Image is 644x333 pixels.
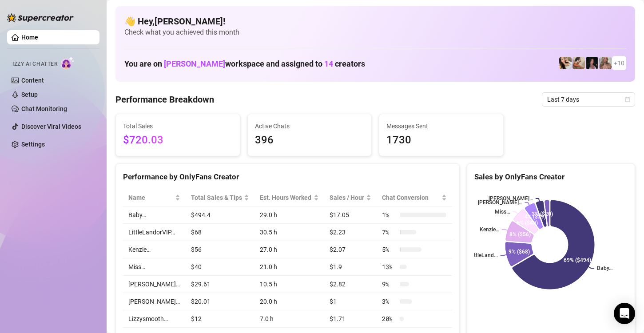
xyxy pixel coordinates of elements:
span: 5 % [382,245,396,254]
div: Sales by OnlyFans Creator [474,171,628,183]
span: calendar [625,97,630,102]
td: 30.5 h [254,224,324,241]
span: Check what you achieved this month [124,28,626,37]
h4: 👋 Hey, [PERSON_NAME] ! [124,15,626,28]
text: Kenzie… [479,226,499,233]
text: Miss… [494,209,509,215]
span: Sales / Hour [330,193,364,202]
td: [PERSON_NAME]… [123,293,186,310]
text: Baby… [597,265,612,271]
span: Total Sales [123,121,233,131]
td: 27.0 h [254,241,324,258]
td: $2.07 [324,241,377,258]
td: Kenzie… [123,241,186,258]
td: $20.01 [186,293,255,310]
span: 396 [255,132,365,149]
h1: You are on workspace and assigned to creators [124,59,365,69]
td: $1.9 [324,258,377,276]
img: Baby (@babyyyybellaa) [586,57,598,69]
img: AI Chatter [61,56,75,69]
text: [PERSON_NAME]… [489,195,533,202]
div: Open Intercom Messenger [614,303,635,324]
span: 7 % [382,227,396,237]
a: Settings [21,141,45,148]
td: $2.23 [324,224,377,241]
td: 20.0 h [254,293,324,310]
td: 21.0 h [254,258,324,276]
td: $494.4 [186,206,255,224]
img: Avry (@avryjennerfree) [559,57,572,69]
text: [PERSON_NAME]… [477,199,522,206]
a: Home [21,34,38,41]
td: $29.61 [186,276,255,293]
td: [PERSON_NAME]… [123,276,186,293]
span: 14 [324,59,333,68]
td: LittleLandorVIP… [123,224,186,241]
span: 1730 [386,132,496,149]
td: $1 [324,293,377,310]
th: Total Sales & Tips [186,189,255,206]
td: $1.71 [324,310,377,328]
td: Baby… [123,206,186,224]
span: 9 % [382,279,396,289]
td: $12 [186,310,255,328]
td: 29.0 h [254,206,324,224]
span: Name [128,193,173,202]
td: Miss… [123,258,186,276]
th: Name [123,189,186,206]
td: Lizzysmooth… [123,310,186,328]
th: Sales / Hour [324,189,377,206]
td: $68 [186,224,255,241]
img: logo-BBDzfeDw.svg [7,13,74,22]
a: Chat Monitoring [21,105,67,112]
th: Chat Conversion [377,189,452,206]
a: Setup [21,91,38,98]
text: LittleLand... [469,252,497,258]
span: 3 % [382,297,396,306]
span: [PERSON_NAME] [164,59,225,68]
span: 1 % [382,210,396,220]
div: Performance by OnlyFans Creator [123,171,452,183]
h4: Performance Breakdown [115,93,214,106]
span: Izzy AI Chatter [12,60,57,68]
span: Total Sales & Tips [191,193,242,202]
div: Est. Hours Worked [260,193,312,202]
a: Content [21,77,44,84]
span: Last 7 days [547,93,630,106]
td: 7.0 h [254,310,324,328]
span: Messages Sent [386,121,496,131]
span: 13 % [382,262,396,272]
span: + 10 [614,58,624,68]
td: 10.5 h [254,276,324,293]
td: $56 [186,241,255,258]
span: Chat Conversion [382,193,440,202]
td: $2.82 [324,276,377,293]
td: $40 [186,258,255,276]
span: 20 % [382,314,396,324]
a: Discover Viral Videos [21,123,81,130]
span: $720.03 [123,132,233,149]
td: $17.05 [324,206,377,224]
img: Kayla (@kaylathaylababy) [572,57,585,69]
span: Active Chats [255,121,365,131]
img: Kenzie (@dmaxkenz) [599,57,612,69]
